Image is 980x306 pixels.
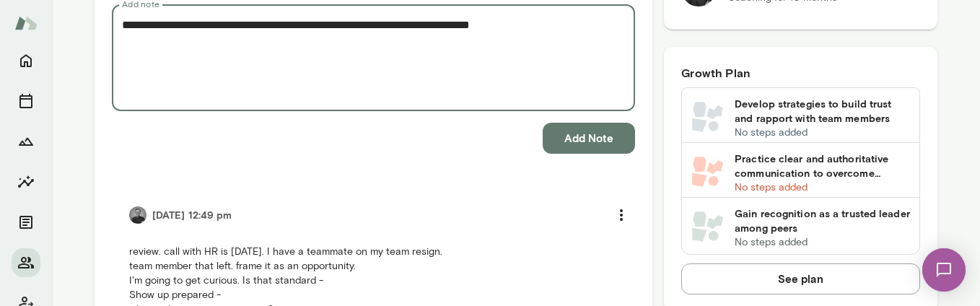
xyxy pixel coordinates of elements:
h6: [DATE] 12:49 pm [152,208,232,222]
button: Insights [12,167,40,196]
button: Sessions [12,87,40,115]
p: No steps added [735,235,911,250]
h6: Develop strategies to build trust and rapport with team members [735,97,911,126]
button: more [606,200,636,230]
p: No steps added [735,180,911,195]
h6: Gain recognition as a trusted leader among peers [735,206,911,235]
img: Dane Howard [129,206,146,224]
button: Home [12,46,40,75]
button: Members [12,248,40,277]
button: See plan [681,263,920,294]
button: Growth Plan [12,127,40,156]
h6: Practice clear and authoritative communication to overcome imposter syndrome [735,152,911,180]
img: Mento [14,9,38,37]
h6: Growth Plan [681,64,920,82]
button: Add Note [543,123,635,153]
button: Documents [12,208,40,237]
p: No steps added [735,126,911,140]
